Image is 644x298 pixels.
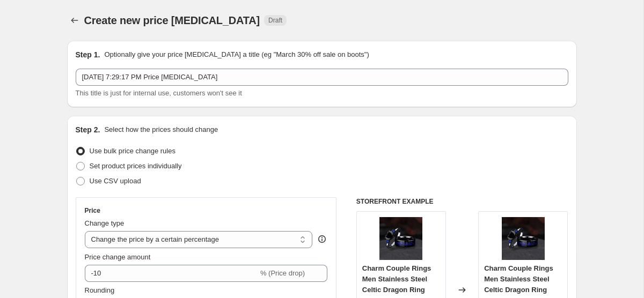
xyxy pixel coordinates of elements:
[76,89,242,97] span: This title is just for internal use, customers won't see it
[90,147,175,155] span: Use bulk price change rules
[85,206,100,215] h3: Price
[260,269,305,277] span: % (Price drop)
[317,234,327,244] div: help
[104,124,218,135] p: Select how the prices should change
[76,49,100,60] h2: Step 1.
[85,219,125,227] span: Change type
[502,217,545,260] img: Sf3223cfa2cf04615913e6aea9627fa22h_80x.webp
[90,162,182,170] span: Set product prices individually
[104,49,369,60] p: Optionally give your price [MEDICAL_DATA] a title (eg "March 30% off sale on boots")
[379,217,422,260] img: Sf3223cfa2cf04615913e6aea9627fa22h_80x.webp
[90,177,141,185] span: Use CSV upload
[76,124,100,135] h2: Step 2.
[356,197,568,206] h6: STOREFRONT EXAMPLE
[84,14,260,26] span: Create new price [MEDICAL_DATA]
[85,265,258,282] input: -15
[67,13,82,28] button: Price change jobs
[85,253,151,261] span: Price change amount
[268,16,282,25] span: Draft
[76,69,568,86] input: 30% off holiday sale
[85,286,115,294] span: Rounding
